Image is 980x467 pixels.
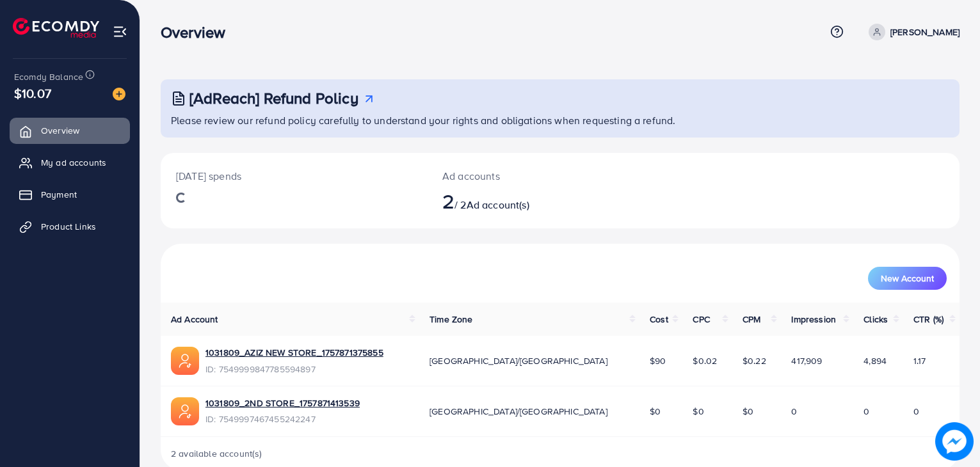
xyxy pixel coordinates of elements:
[743,313,760,326] span: CPM
[791,313,836,326] span: Impression
[743,405,753,418] span: $0
[41,156,106,169] span: My ad accounts
[864,24,960,40] a: [PERSON_NAME]
[41,220,96,233] span: Product Links
[864,313,888,326] span: Clicks
[10,182,130,207] a: Payment
[935,422,974,461] img: image
[430,405,607,418] span: [GEOGRAPHIC_DATA]/[GEOGRAPHIC_DATA]
[176,168,412,184] p: [DATE] spends
[693,313,709,326] span: CPC
[650,313,668,326] span: Cost
[430,313,472,326] span: Time Zone
[881,274,934,283] span: New Account
[430,354,607,367] span: [GEOGRAPHIC_DATA]/[GEOGRAPHIC_DATA]
[791,354,822,367] span: 417,909
[864,354,887,367] span: 4,894
[205,363,383,376] span: ID: 7549999847785594897
[41,188,77,201] span: Payment
[650,405,661,418] span: $0
[10,214,130,239] a: Product Links
[14,84,51,102] span: $10.07
[14,70,83,83] span: Ecomdy Balance
[205,397,360,409] a: 1031809_2ND STORE_1757871413539
[161,23,236,42] h3: Overview
[442,189,611,213] h2: / 2
[913,354,926,367] span: 1.17
[442,168,611,184] p: Ad accounts
[791,405,797,418] span: 0
[205,346,383,359] a: 1031809_AZIZ NEW STORE_1757871375855
[13,18,99,38] img: logo
[171,397,199,425] img: ic-ads-acc.e4c84228.svg
[890,24,960,40] p: [PERSON_NAME]
[467,198,529,212] span: Ad account(s)
[189,89,358,107] h3: [AdReach] Refund Policy
[10,150,130,175] a: My ad accounts
[171,347,199,375] img: ic-ads-acc.e4c84228.svg
[650,354,666,367] span: $90
[205,413,360,425] span: ID: 7549997467455242247
[868,267,947,290] button: New Account
[10,118,130,143] a: Overview
[693,354,717,367] span: $0.02
[743,354,766,367] span: $0.22
[41,124,79,137] span: Overview
[113,24,127,39] img: menu
[442,186,454,216] span: 2
[864,405,869,418] span: 0
[693,405,703,418] span: $0
[171,113,952,128] p: Please review our refund policy carefully to understand your rights and obligations when requesti...
[171,447,262,460] span: 2 available account(s)
[913,405,919,418] span: 0
[913,313,944,326] span: CTR (%)
[171,313,218,326] span: Ad Account
[113,88,125,100] img: image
